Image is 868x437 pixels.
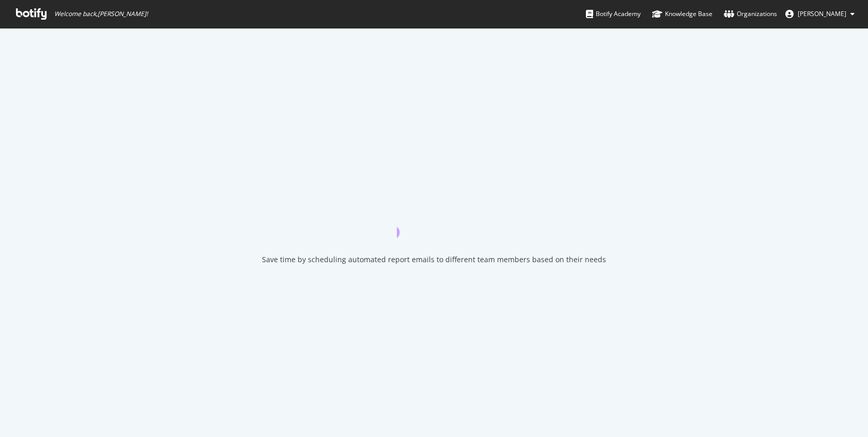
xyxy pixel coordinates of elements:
[54,10,148,18] span: Welcome back, [PERSON_NAME] !
[652,9,712,19] div: Knowledge Base
[777,6,863,22] button: [PERSON_NAME]
[586,9,641,19] div: Botify Academy
[798,9,846,18] span: MIke Davis
[262,254,606,265] div: Save time by scheduling automated report emails to different team members based on their needs
[397,201,471,238] div: animation
[724,9,777,19] div: Organizations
